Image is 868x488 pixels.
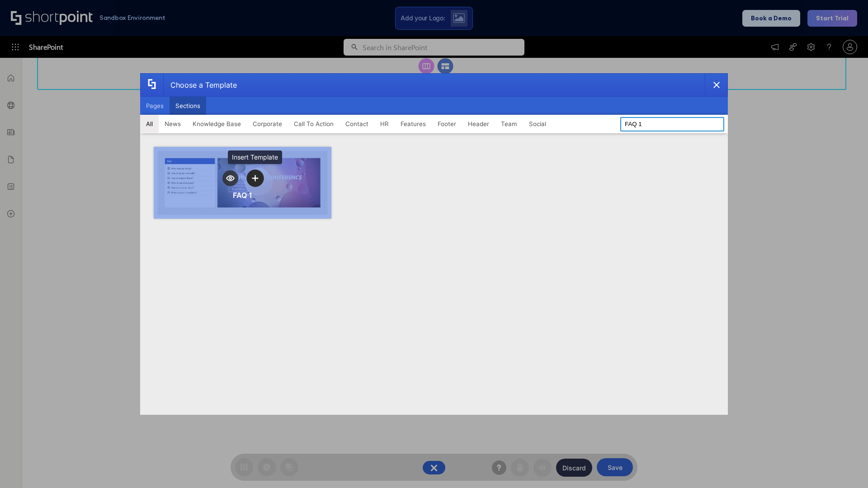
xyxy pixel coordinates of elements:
[432,115,462,133] button: Footer
[395,115,432,133] button: Features
[620,117,724,131] input: Search
[159,115,187,133] button: News
[140,97,170,115] button: Pages
[163,74,237,96] div: Choose a Template
[233,191,252,200] div: FAQ 1
[140,115,159,133] button: All
[187,115,247,133] button: Knowledge Base
[523,115,552,133] button: Social
[495,115,523,133] button: Team
[823,445,868,488] iframe: Chat Widget
[374,115,395,133] button: HR
[288,115,340,133] button: Call To Action
[462,115,495,133] button: Header
[140,73,728,415] div: template selector
[170,97,206,115] button: Sections
[340,115,374,133] button: Contact
[247,115,288,133] button: Corporate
